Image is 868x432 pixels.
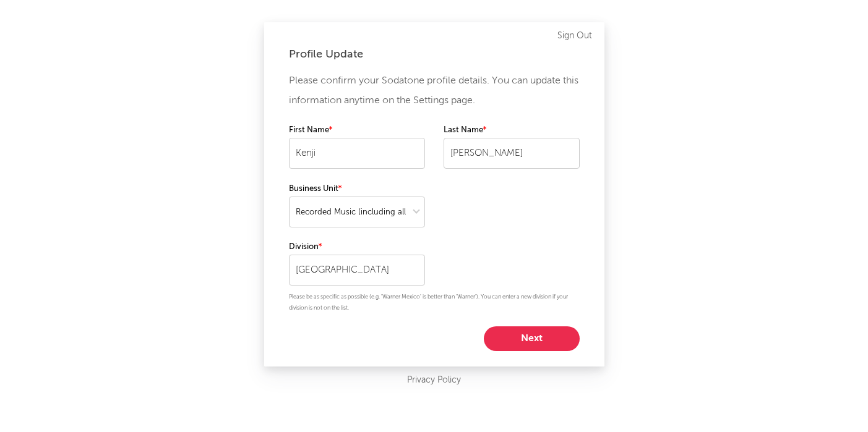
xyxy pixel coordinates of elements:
[289,71,580,111] p: Please confirm your Sodatone profile details. You can update this information anytime on the Sett...
[484,326,580,351] button: Next
[289,240,425,255] label: Division
[444,138,580,169] input: Your last name
[407,373,461,388] a: Privacy Policy
[289,123,425,138] label: First Name
[444,123,580,138] label: Last Name
[289,255,425,286] input: Your division
[289,47,580,62] div: Profile Update
[289,292,580,314] p: Please be as specific as possible (e.g. 'Warner Mexico' is better than 'Warner'). You can enter a...
[289,138,425,169] input: Your first name
[557,28,592,43] a: Sign Out
[289,182,425,197] label: Business Unit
